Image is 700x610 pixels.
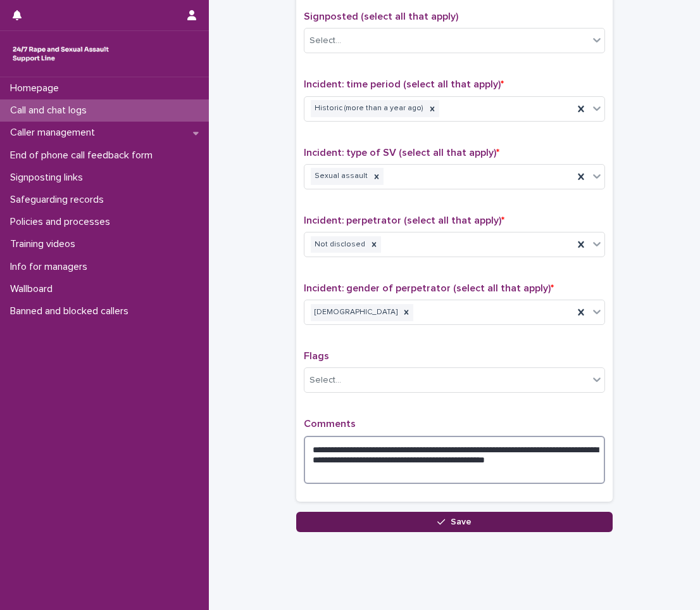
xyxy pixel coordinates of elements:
span: Flags [304,351,329,361]
span: Incident: time period (select all that apply) [304,79,504,89]
p: Info for managers [5,261,97,273]
span: Incident: perpetrator (select all that apply) [304,215,504,226]
span: Incident: type of SV (select all that apply) [304,148,499,158]
p: Training videos [5,238,85,250]
p: Banned and blocked callers [5,305,139,317]
button: Save [296,512,613,532]
div: Sexual assault [311,168,370,185]
div: Not disclosed [311,236,367,253]
span: Save [451,518,472,526]
p: Caller management [5,127,105,139]
span: Incident: gender of perpetrator (select all that apply) [304,283,554,293]
p: Homepage [5,82,69,94]
p: End of phone call feedback form [5,149,163,162]
p: Wallboard [5,283,63,295]
div: Select... [309,34,341,48]
p: Call and chat logs [5,105,97,117]
p: Signposting links [5,172,93,184]
img: rhQMoQhaT3yELyF149Cw [10,41,111,67]
div: [DEMOGRAPHIC_DATA] [311,304,399,321]
span: Comments [304,419,356,429]
span: Signposted (select all that apply) [304,11,458,22]
p: Safeguarding records [5,194,114,206]
div: Historic (more than a year ago) [311,100,425,117]
div: Select... [309,374,341,387]
p: Policies and processes [5,216,120,228]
